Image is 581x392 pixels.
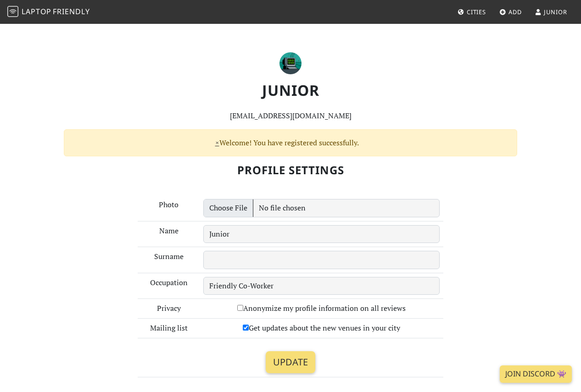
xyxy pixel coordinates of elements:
td: Photo [138,195,200,221]
a: Junior [531,4,570,20]
input: Update [266,351,315,373]
span: Friendly [53,6,89,17]
span: Junior [544,8,567,16]
input: Anonymize my profile information on all reviews [237,305,243,311]
a: Cities [454,4,490,20]
a: LaptopFriendly LaptopFriendly [7,4,90,20]
h2: Profile Settings [53,156,528,184]
td: Name [138,221,200,247]
span: translation missing: en.user.settings.privacy [157,303,181,313]
div: Welcome! You have registered successfully. [64,129,517,157]
h1: Junior [58,82,523,99]
img: LaptopFriendly [7,6,18,17]
td: Mailing list [138,318,200,338]
a: close [215,138,219,148]
img: 6868-junior.jpg [279,52,302,74]
label: Get updates about the new venues in your city [243,322,400,334]
a: Add [496,4,525,20]
input: Get updates about the new venues in your city [243,325,249,331]
a: Join Discord 👾 [500,365,572,383]
td: Surname [138,247,200,273]
td: Occupation [138,273,200,299]
span: Laptop [22,6,51,17]
span: Cities [467,8,486,16]
span: Add [508,8,522,16]
label: Anonymize my profile information on all reviews [237,303,406,315]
